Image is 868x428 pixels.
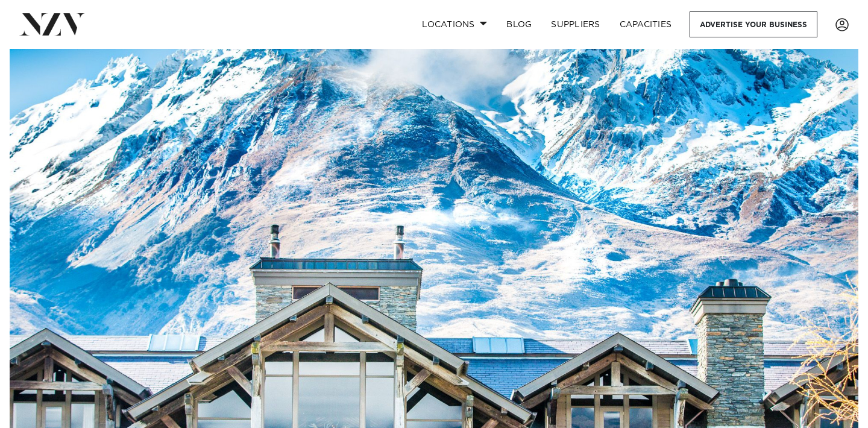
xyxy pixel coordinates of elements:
[412,11,497,37] a: Locations
[19,13,85,35] img: nzv-logo.png
[497,11,541,37] a: BLOG
[610,11,682,37] a: Capacities
[541,11,609,37] a: SUPPLIERS
[690,11,817,37] a: Advertise your business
